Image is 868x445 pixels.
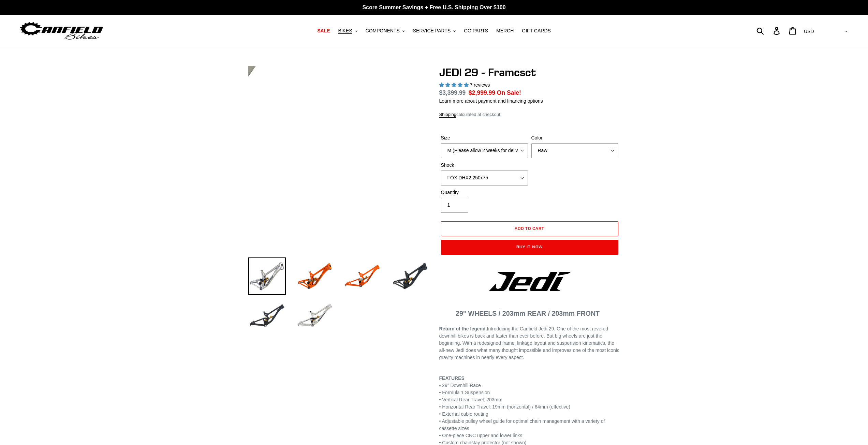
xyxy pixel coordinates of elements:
[439,66,620,79] h1: JEDI 29 - Frameset
[335,26,361,35] button: BIKES
[518,26,554,35] a: GIFT CARDS
[439,411,488,417] span: • External cable routing
[439,98,543,104] a: Learn more about payment and financing options
[493,26,517,35] a: MERCH
[338,28,352,34] span: BIKES
[439,89,466,96] s: $3,399.99
[314,26,333,35] a: SALE
[439,390,490,395] span: • Formula 1 Suspension
[410,26,459,35] button: SERVICE PARTS
[439,326,487,331] b: Return of the legend.
[439,375,465,381] b: FEATURES
[496,28,514,34] span: MERCH
[439,82,470,88] span: 5.00 stars
[441,189,528,196] label: Quantity
[441,240,618,255] button: Buy it now
[392,257,429,295] img: Load image into Gallery viewer, JEDI 29 - Frameset
[441,134,528,142] label: Size
[515,226,544,231] span: Add to cart
[460,26,491,35] a: GG PARTS
[296,257,334,295] img: Load image into Gallery viewer, JEDI 29 - Frameset
[470,82,490,88] span: 7 reviews
[248,297,286,335] img: Load image into Gallery viewer, JEDI 29 - Frameset
[366,28,400,34] span: COMPONENTS
[522,28,551,34] span: GIFT CARDS
[439,111,620,118] div: calculated at checkout.
[19,20,104,42] img: Canfield Bikes
[248,257,286,295] img: Load image into Gallery viewer, JEDI 29 - Frameset
[296,297,334,335] img: Load image into Gallery viewer, JEDI 29 - Frameset
[456,310,600,317] span: 29" WHEELS / 203mm REAR / 203mm FRONT
[441,162,528,169] label: Shock
[317,28,330,34] span: SALE
[760,23,778,38] input: Search
[469,89,495,96] span: $2,999.99
[497,88,521,97] span: On Sale!
[344,257,381,295] img: Load image into Gallery viewer, JEDI 29 - Frameset
[464,28,488,34] span: GG PARTS
[439,433,523,438] span: • One-piece CNC upper and lower links
[439,418,605,431] span: • Adjustable pulley wheel guide for optimal chain management with a variety of cassette sizes
[439,326,619,360] span: Introducing the Canfield Jedi 29. One of the most revered downhill bikes is back and faster than ...
[439,112,457,118] a: Shipping
[362,26,408,35] button: COMPONENTS
[413,28,451,34] span: SERVICE PARTS
[439,383,481,388] span: • 29” Downhill Race
[441,221,618,236] button: Add to cart
[531,134,618,142] label: Color
[439,397,570,410] span: • Vertical Rear Travel: 203mm • Horizontal Rear Travel: 19mm (horizontal) / 64mm (effective)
